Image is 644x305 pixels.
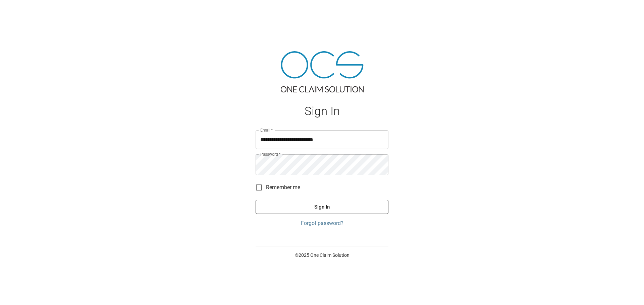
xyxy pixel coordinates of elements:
label: Password [260,151,280,157]
span: Remember me [266,183,300,192]
img: ocs-logo-white-transparent.png [8,4,35,17]
img: ocs-logo-tra.png [281,51,364,92]
p: © 2025 One Claim Solution [256,252,388,258]
h1: Sign In [256,104,388,118]
a: Forgot password? [256,219,388,227]
button: Sign In [256,200,388,214]
label: Email [260,127,273,133]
